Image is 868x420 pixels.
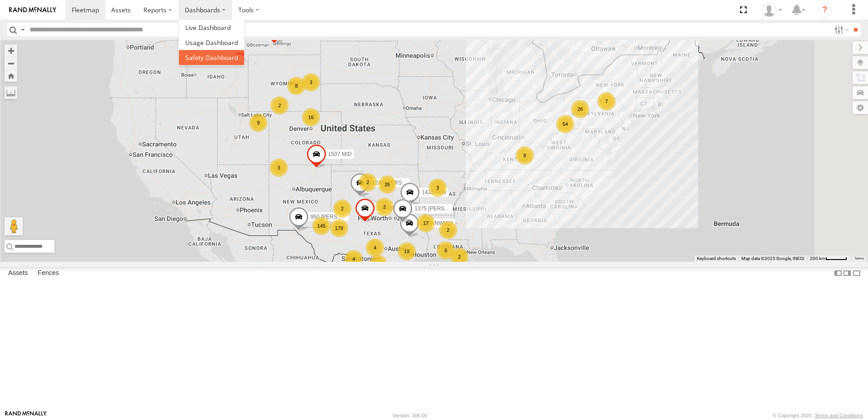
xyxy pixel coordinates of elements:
label: Dock Summary Table to the Right [843,267,852,280]
div: 7 [597,92,616,110]
div: 9 [249,114,267,132]
div: 4 [345,250,363,268]
label: Hide Summary Table [852,267,861,280]
img: rand-logo.svg [9,7,56,13]
label: Assets [4,267,32,280]
button: Map Scale: 200 km per 44 pixels [807,255,850,262]
a: Terms and Conditions [815,413,863,418]
button: Zoom out [5,57,17,70]
div: 26 [378,175,396,194]
div: 54 [556,115,574,133]
i: ? [818,3,832,17]
span: Map data ©2025 Google, INEGI [741,256,804,261]
div: Version: 306.00 [393,413,427,418]
button: Zoom in [5,45,17,57]
button: Keyboard shortcuts [697,255,736,262]
span: 950 [PERSON_NAME] [311,214,366,220]
label: Map Settings [853,101,868,114]
div: Derrick Ball [759,3,785,17]
div: 179 [330,219,348,237]
div: 19 [398,242,416,260]
label: Search Query [19,23,26,36]
div: © Copyright 2025 - [773,413,863,418]
div: 3 [270,159,288,177]
div: 2 [375,198,394,216]
label: Fences [33,267,64,280]
a: Visit our Website [5,411,47,420]
div: 145 [312,217,330,235]
div: 17 [417,214,435,232]
div: 2 [450,248,469,266]
div: 3 [302,73,320,91]
label: Dock Summary Table to the Left [833,267,843,280]
button: Zoom Home [5,70,17,82]
label: Search Filter Options [831,23,850,36]
span: 1423 PLN [422,189,446,195]
div: 2 [439,221,457,239]
span: 1269 NWVLY [421,220,454,226]
span: 1375 [PERSON_NAME] [414,205,473,212]
a: Terms (opens in new tab) [854,257,864,260]
div: 8 [287,77,306,95]
button: Drag Pegman onto the map to open Street View [5,217,23,235]
div: 8 [516,146,534,165]
div: 2 [271,96,289,115]
div: 3 [429,179,447,197]
div: 6 [437,241,455,260]
label: Measure [5,86,17,99]
div: 4 [366,239,384,257]
span: 200 km [810,256,825,261]
span: 1507 MID [328,151,352,157]
div: 26 [571,100,589,118]
div: 2 [359,173,377,191]
div: 2 [333,200,351,218]
span: 1243 [PERSON_NAME] [372,180,430,186]
div: 16 [302,108,320,126]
